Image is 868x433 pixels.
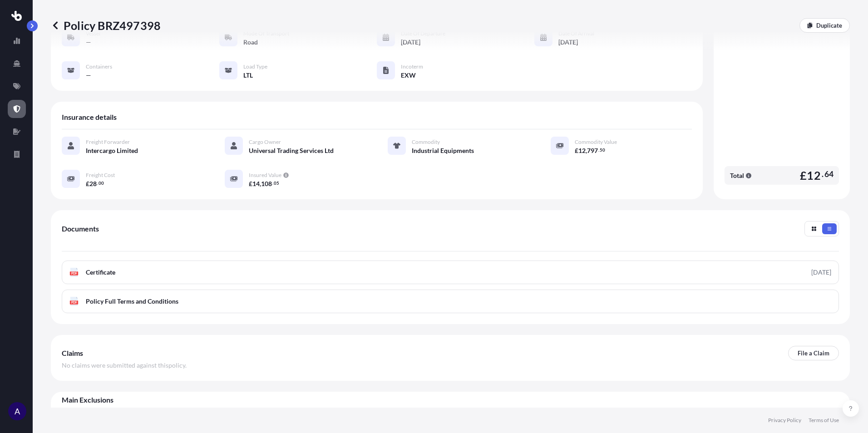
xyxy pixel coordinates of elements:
span: Intercargo Limited [86,146,138,155]
span: A [15,407,20,416]
span: Main Exclusions [62,395,839,404]
span: Freight Forwarder [86,138,130,146]
span: Insurance details [62,113,117,122]
span: £ [800,170,807,181]
span: . [272,182,273,185]
span: 50 [600,148,605,152]
span: Cargo Owner [249,138,281,146]
span: . [822,172,824,177]
span: Total [730,171,744,180]
span: EXW [401,71,416,80]
span: 28 [89,181,97,187]
span: Industrial Equipments [412,146,474,155]
p: Policy BRZ497398 [51,18,161,33]
a: File a Claim [788,346,839,360]
p: Duplicate [816,21,842,30]
a: PDFPolicy Full Terms and Conditions [62,290,839,313]
span: Freight Cost [86,172,115,179]
span: . [598,148,599,152]
span: Policy Full Terms and Conditions [86,297,178,306]
span: Universal Trading Services Ltd [249,146,334,155]
span: , [260,181,261,187]
span: £ [86,181,89,187]
span: 797 [587,148,598,154]
span: Containers [86,63,112,70]
span: No claims were submitted against this policy . [62,361,187,370]
a: Privacy Policy [768,417,801,424]
div: Main Exclusions [62,395,839,413]
span: 05 [274,182,279,185]
span: , [586,148,587,154]
span: 00 [99,182,104,185]
span: Claims [62,349,83,358]
div: [DATE] [811,268,831,277]
span: Commodity Value [575,138,617,146]
text: PDF [71,301,77,304]
a: PDFCertificate[DATE] [62,261,839,284]
span: 14 [252,181,260,187]
span: Insured Value [249,172,281,179]
span: — [86,71,91,80]
span: £ [249,181,252,187]
span: 64 [824,172,833,177]
p: File a Claim [798,349,829,358]
span: 12 [807,170,820,181]
span: £ [575,148,578,154]
span: Documents [62,224,99,233]
a: Terms of Use [809,417,839,424]
span: LTL [243,71,253,80]
span: Certificate [86,268,115,277]
text: PDF [71,272,77,275]
span: Commodity [412,138,440,146]
a: Duplicate [799,18,850,33]
span: 108 [261,181,272,187]
span: 12 [578,148,586,154]
span: Incoterm [401,63,423,70]
span: . [97,182,98,185]
span: Load Type [243,63,267,70]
